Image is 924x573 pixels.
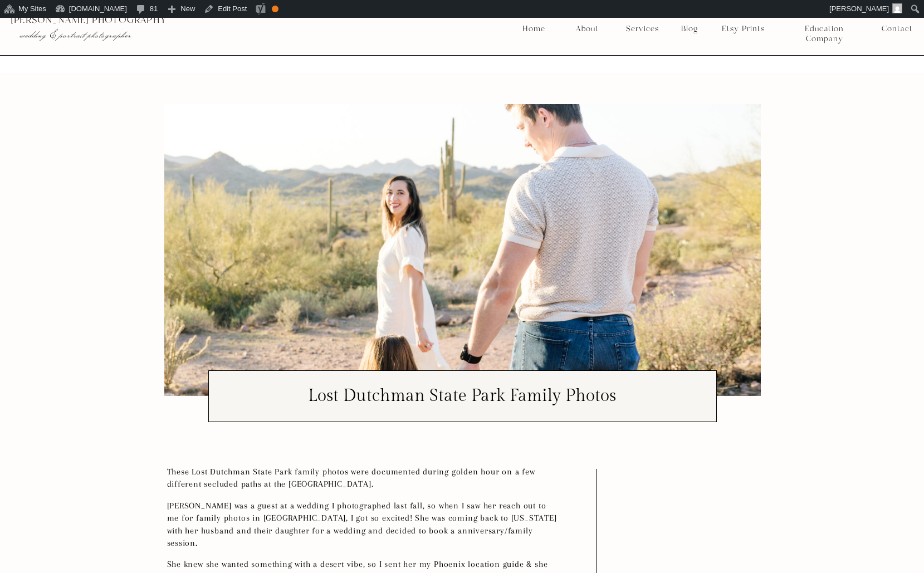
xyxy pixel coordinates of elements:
a: Services [622,24,663,34]
a: Education Company [786,24,863,34]
a: Blog [677,24,702,34]
p: These Lost Dutchman State Park family photos were documented during golden hour on a few differen... [167,466,559,491]
a: Etsy Prints [717,24,769,34]
span: [PERSON_NAME] [829,4,889,13]
a: Home [522,24,546,34]
a: Contact [882,24,912,34]
h1: Lost Dutchman State Park Family Photos [217,388,708,404]
div: OK [272,6,278,12]
a: About [573,24,601,34]
img: Family of 3 smiling and walking together down a desert path with the mountains and cacti in the b... [164,104,761,396]
p: [PERSON_NAME] photography [11,15,288,25]
p: [PERSON_NAME] was a guest at a wedding I photographed last fall, so when I saw her reach out to m... [167,499,559,550]
p: wedding & portrait photographer [19,30,265,41]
